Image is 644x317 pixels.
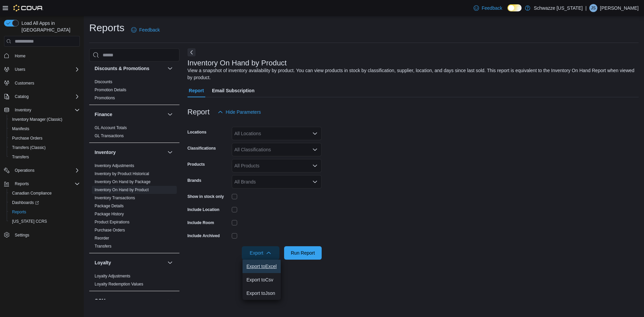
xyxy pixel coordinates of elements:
a: Loyalty Redemption Values [95,282,143,286]
p: | [585,4,587,12]
h3: Report [187,108,210,116]
span: Canadian Compliance [9,189,80,197]
a: Transfers [95,244,111,249]
button: Inventory [1,105,83,115]
span: Discounts [95,79,112,85]
span: Reports [12,209,26,215]
span: Load All Apps in [GEOGRAPHIC_DATA] [19,20,80,33]
h1: Reports [89,21,124,35]
a: GL Account Totals [95,125,127,130]
div: Discounts & Promotions [89,78,179,105]
span: Promotions [95,95,115,101]
button: Next [187,48,196,56]
button: Discounts & Promotions [166,64,174,72]
span: Inventory [15,107,31,113]
a: Loyalty Adjustments [95,274,130,278]
span: Email Subscription [212,84,255,97]
a: Package History [95,212,124,216]
a: Purchase Orders [9,134,45,142]
button: Export toJson [243,286,281,300]
button: Transfers [7,152,83,162]
button: Settings [1,230,83,240]
h3: Inventory [95,149,116,156]
span: Package Details [95,203,124,209]
label: Include Room [187,220,214,225]
span: Users [15,67,25,72]
button: Finance [166,110,174,118]
a: Reorder [95,236,109,241]
button: Canadian Compliance [7,189,83,198]
button: Open list of options [312,163,318,168]
span: Hide Parameters [226,109,261,115]
a: Reports [9,208,29,216]
span: Settings [12,231,80,239]
span: Export to Csv [247,277,277,282]
span: Reports [12,180,80,188]
span: Product Expirations [95,219,129,225]
span: Manifests [12,126,29,131]
span: Loyalty Redemption Values [95,281,143,287]
span: Washington CCRS [9,217,80,225]
button: Loyalty [95,259,165,266]
button: Inventory [12,106,34,114]
button: Export toCsv [243,273,281,286]
span: Purchase Orders [95,227,125,233]
span: Users [12,65,80,73]
button: Open list of options [312,147,318,152]
a: Purchase Orders [95,228,125,232]
a: Product Expirations [95,220,129,224]
a: Promotion Details [95,88,126,92]
span: Export to Json [247,290,277,296]
span: Home [12,51,80,60]
label: Products [187,162,205,167]
p: Schwazze [US_STATE] [534,4,583,12]
span: Purchase Orders [9,134,80,142]
span: Inventory [12,106,80,114]
button: OCM [166,297,174,305]
span: Run Report [291,250,315,256]
span: Feedback [482,5,502,11]
button: Export [242,246,279,260]
span: Dashboards [12,200,39,205]
a: Canadian Compliance [9,189,54,197]
a: [US_STATE] CCRS [9,217,50,225]
button: Finance [95,111,165,118]
a: Home [12,52,28,60]
div: Finance [89,124,179,143]
a: Inventory On Hand by Product [95,188,149,192]
span: Package History [95,211,124,217]
button: Open list of options [312,179,318,184]
button: Catalog [1,92,83,101]
img: Cova [13,5,43,11]
span: [US_STATE] CCRS [12,219,47,224]
a: Discounts [95,80,112,84]
button: Loyalty [166,259,174,267]
button: Manifests [7,124,83,134]
a: Feedback [471,1,505,15]
button: Operations [12,166,37,174]
span: JS [591,4,596,12]
span: Inventory Manager (Classic) [12,117,62,122]
a: GL Transactions [95,134,124,138]
span: Operations [12,166,80,174]
button: Catalog [12,93,31,101]
a: Dashboards [7,198,83,207]
label: Brands [187,178,201,183]
span: Dashboards [9,199,80,207]
button: Open list of options [312,131,318,136]
h3: OCM [95,297,106,304]
label: Include Archived [187,233,220,239]
button: Customers [1,78,83,88]
span: Transfers (Classic) [12,145,46,150]
span: Transfers [9,153,80,161]
a: Manifests [9,125,32,133]
p: [PERSON_NAME] [600,4,639,12]
label: Locations [187,129,207,135]
span: Canadian Compliance [12,191,52,196]
button: Hide Parameters [215,105,264,119]
span: Customers [15,81,34,86]
button: Run Report [284,246,322,260]
button: Reports [1,179,83,189]
a: Transfers (Classic) [9,144,48,152]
